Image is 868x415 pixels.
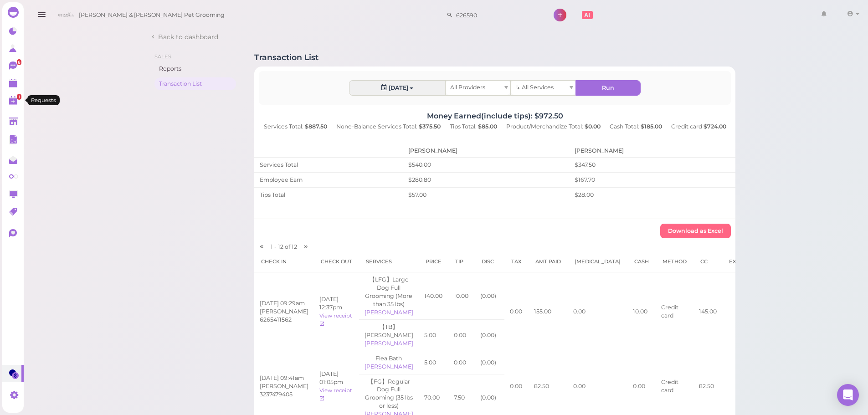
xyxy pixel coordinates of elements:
[660,224,731,238] button: Download as Excel
[569,157,735,172] td: $347.50
[419,251,448,272] th: Price
[693,251,722,272] th: CC
[154,53,236,60] li: Sales
[448,272,475,320] td: 10.00
[254,157,403,172] td: Services Total
[569,187,735,202] td: $28.00
[445,123,502,131] div: Tips Total:
[704,123,726,130] b: $724.00
[365,363,413,371] div: [PERSON_NAME]
[292,243,297,250] span: 12
[319,387,352,402] a: View receipt
[259,123,332,131] div: Services Total:
[478,123,497,130] b: $85.00
[605,123,667,131] div: Cash Total:
[359,251,419,272] th: Services
[656,272,693,351] td: Credit card
[254,251,314,272] th: Check in
[502,123,605,131] div: Product/Merchandize Total:
[419,272,448,320] td: 140.00
[365,323,413,339] div: 【TB】[PERSON_NAME]
[154,62,236,75] a: Reports
[627,251,656,272] th: Cash
[475,320,504,351] td: ( 0.00 )
[254,112,736,120] h4: Money Earned(include tips): $972.50
[349,81,445,95] button: [DATE]
[254,172,403,187] td: Employee Earn
[641,123,662,130] b: $185.00
[314,251,359,272] th: Check out
[274,243,277,250] span: -
[576,81,640,95] button: Run
[419,123,441,130] b: $375.50
[448,320,475,351] td: 0.00
[419,351,448,374] td: 5.00
[17,59,21,65] span: 6
[365,339,413,348] div: [PERSON_NAME]
[529,272,568,351] td: 155.00
[314,272,359,351] td: [DATE] 12:37pm
[419,320,448,351] td: 5.00
[515,84,553,91] span: ↳ All Services
[27,95,60,105] div: Requests
[79,2,225,28] span: [PERSON_NAME] & [PERSON_NAME] Pet Grooming
[585,123,601,130] b: $0.00
[17,94,21,100] span: 1
[365,378,413,410] div: 【FG】Regular Dog Full Grooming (35 lbs or less)
[332,123,445,131] div: None-Balance Services Total:
[837,384,859,406] div: Open Intercom Messenger
[271,243,274,250] span: 1
[656,251,693,272] th: Method
[403,157,569,172] td: $540.00
[260,374,308,382] div: [DATE] 09:41am
[475,251,504,272] th: Disc
[569,144,735,157] th: [PERSON_NAME]
[627,272,656,351] td: 10.00
[2,92,24,109] a: 1
[475,272,504,320] td: ( 0.00 )
[504,272,529,351] td: 0.00
[693,272,722,351] td: 145.00
[278,243,285,250] span: 12
[150,32,218,41] a: Back to dashboard
[2,57,24,74] a: 6
[365,354,413,363] div: Flea Bath
[504,251,529,272] th: Tax
[254,187,403,202] td: Tips Total
[529,251,568,272] th: Amt Paid
[448,251,475,272] th: Tip
[260,299,308,307] div: [DATE] 09:29am
[305,123,327,130] b: $887.50
[254,53,318,62] h1: Transaction List
[403,187,569,202] td: $57.00
[154,77,236,90] a: Transaction List
[450,84,485,91] span: All Providers
[475,351,504,374] td: ( 0.00 )
[453,8,541,22] input: Search customer
[403,144,569,157] th: [PERSON_NAME]
[319,313,352,327] a: View receipt
[285,243,290,250] span: of
[667,123,731,131] div: Credit card
[403,172,569,187] td: $280.80
[365,308,413,317] div: [PERSON_NAME]
[448,351,475,374] td: 0.00
[568,251,627,272] th: [MEDICAL_DATA]
[260,307,308,324] div: [PERSON_NAME] 6265411562
[365,276,413,308] div: 【LFG】Large Dog Full Grooming (More than 35 lbs)
[260,382,308,399] div: [PERSON_NAME] 3237479405
[722,251,754,272] th: Extra
[568,272,627,351] td: 0.00
[569,172,735,187] td: $167.70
